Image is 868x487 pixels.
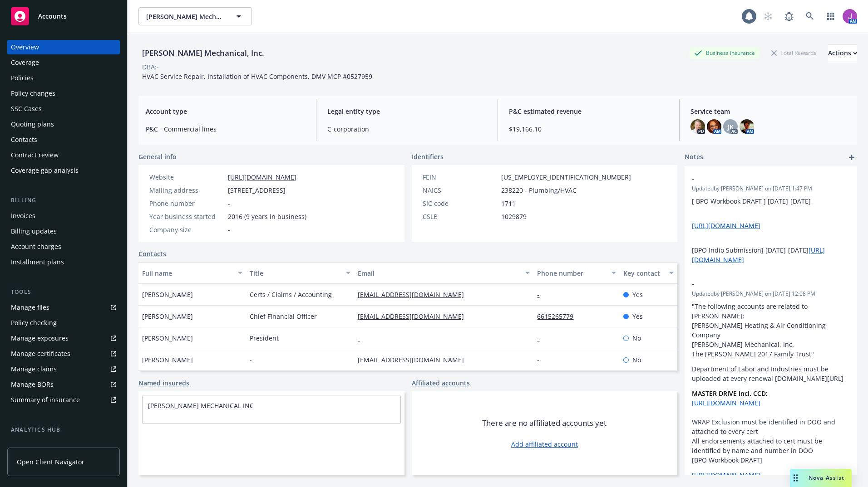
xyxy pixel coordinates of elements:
div: Coverage [11,55,39,70]
a: Account charges [7,239,120,254]
a: [URL][DOMAIN_NAME] [692,221,760,230]
div: Phone number [149,199,224,208]
span: Chief Financial Officer [250,312,317,321]
a: [PERSON_NAME] MECHANICAL INC [148,401,254,410]
div: [PERSON_NAME] Mechanical, Inc. [138,47,268,59]
button: Title [246,262,354,284]
a: Manage exposures [7,331,120,346]
div: Email [358,268,520,278]
div: DBA: - [142,62,159,72]
a: Manage claims [7,362,120,376]
span: Legal entity type [327,107,487,116]
span: President [250,333,279,343]
div: Policy checking [11,316,57,330]
a: Policy changes [7,86,120,101]
span: - [228,199,230,208]
span: Updated by [PERSON_NAME] on [DATE] 1:47 PM [692,185,850,193]
p: "The following accounts are related to [PERSON_NAME]: [PERSON_NAME] Heating & Air Conditioning Co... [692,302,850,359]
span: [US_EMPLOYER_IDENTIFICATION_NUMBER] [501,172,631,182]
span: [STREET_ADDRESS] [228,185,286,195]
a: Add affiliated account [511,439,578,449]
a: Search [801,7,819,25]
span: Yes [632,290,643,299]
span: Service team [690,107,850,116]
a: Contract review [7,148,120,162]
a: Start snowing [759,7,777,25]
div: Overview [11,40,39,54]
a: Overview [7,40,120,54]
button: Email [354,262,534,284]
span: [PERSON_NAME] Mechanical, Inc. [146,12,225,21]
p: [BPO Workbook DRAFT] [692,455,850,465]
span: Yes [632,312,643,321]
a: Installment plans [7,255,120,269]
a: [URL][DOMAIN_NAME] [228,173,296,181]
span: [PERSON_NAME] [142,290,193,299]
div: Invoices [11,209,35,223]
a: [EMAIL_ADDRESS][DOMAIN_NAME] [358,356,471,364]
div: NAICS [423,185,498,195]
div: Contract review [11,148,59,162]
p: [BPO Indio Submission] [DATE]-[DATE] [692,245,850,264]
strong: MASTER DRIVE Incl. CCD: [692,389,768,398]
div: SIC code [423,199,498,208]
div: Key contact [623,268,664,278]
img: photo [740,119,754,134]
span: P&C - Commercial lines [146,124,305,134]
span: JK [728,122,734,131]
div: Year business started [149,212,224,221]
div: Policies [11,71,34,85]
button: Key contact [620,262,677,284]
span: Certs / Claims / Accounting [250,290,332,299]
span: There are no affiliated accounts yet [482,418,607,429]
button: Nova Assist [790,469,852,487]
span: Open Client Navigator [17,457,84,467]
div: -Updatedby [PERSON_NAME] on [DATE] 1:47 PM[ BPO Workbook DRAFT ] [DATE]-[DATE] [URL][DOMAIN_NAME]... [685,166,857,272]
button: Actions [828,44,857,62]
a: [EMAIL_ADDRESS][DOMAIN_NAME] [358,290,471,299]
a: Coverage gap analysis [7,163,120,178]
div: Summary of insurance [11,393,80,407]
a: Switch app [822,7,840,25]
span: $19,166.10 [509,124,668,134]
span: [PERSON_NAME] [142,355,193,365]
a: Manage certificates [7,346,120,361]
span: Account type [146,107,305,116]
span: - [228,225,230,234]
div: Phone number [537,268,606,278]
span: HVAC Service Repair, Installation of HVAC Components, DMV MCP #0527959 [142,72,372,81]
span: [PERSON_NAME] [142,312,193,321]
a: 6615265779 [537,312,581,321]
div: Billing updates [11,224,57,239]
div: CSLB [423,212,498,221]
span: 238220 - Plumbing/HVAC [501,185,577,195]
span: General info [138,152,177,161]
div: FEIN [423,172,498,182]
a: Coverage [7,55,120,70]
div: Manage files [11,300,49,315]
a: Summary of insurance [7,393,120,407]
span: C-corporation [327,124,487,134]
a: Contacts [7,132,120,147]
a: Policy checking [7,316,120,330]
button: [PERSON_NAME] Mechanical, Inc. [138,7,252,25]
div: Title [250,268,340,278]
span: Accounts [38,13,67,20]
span: - [692,174,826,183]
a: Affiliated accounts [412,378,470,388]
div: Analytics hub [7,425,120,434]
img: photo [843,9,857,24]
span: Updated by [PERSON_NAME] on [DATE] 12:08 PM [692,290,850,298]
button: Full name [138,262,246,284]
div: Website [149,172,224,182]
div: Billing [7,196,120,205]
a: Accounts [7,4,120,29]
div: Full name [142,268,232,278]
div: Manage claims [11,362,57,376]
a: - [537,356,547,364]
a: SSC Cases [7,102,120,116]
a: Named insureds [138,378,189,388]
span: Notes [685,152,703,163]
div: Account charges [11,239,61,254]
